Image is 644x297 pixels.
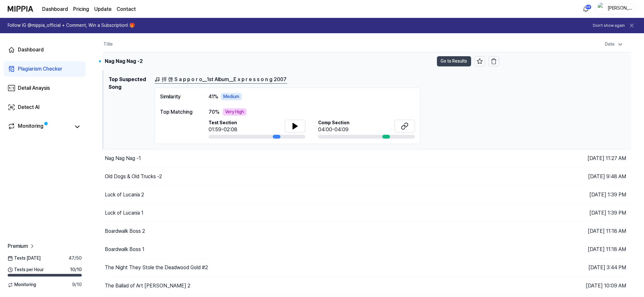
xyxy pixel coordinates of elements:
h1: Top Suspected Song [109,76,149,144]
a: Monitoring [8,122,70,131]
span: 41 % [209,93,218,101]
span: 10 / 10 [70,267,82,273]
div: Old Dogs & Old Trucks -2 [105,173,162,180]
button: profile[PERSON_NAME] [595,4,636,14]
div: The Night They Stole the Deadwood Gold #2 [105,264,208,271]
span: 70 % [209,108,219,116]
td: [DATE] 10:09 AM [499,277,632,295]
td: [DATE] 11:27 AM [499,52,632,70]
td: [DATE] 11:18 AM [499,222,632,240]
img: profile [598,3,605,15]
div: Nag Nag Nag -2 [105,57,143,65]
div: 59 [585,4,592,10]
div: Detail Anaysis [18,84,50,92]
div: [PERSON_NAME] [607,5,632,12]
a: Dashboard [42,5,68,13]
button: Pricing [73,5,89,13]
a: 拝 啓 S a p p o r o＿1st Album＿E x p r e s s o n g 2007 [155,76,287,84]
div: Nag Nag Nag -1 [105,155,141,162]
div: Medium [221,93,242,101]
span: Monitoring [8,282,36,288]
span: Comp Section [318,120,349,126]
div: Top Matching [160,108,196,116]
button: Don't show again [593,23,625,28]
a: Contact [117,5,136,13]
div: Dashboard [18,46,44,54]
div: Plagiarism Checker [18,65,62,73]
button: 알림59 [581,4,591,14]
span: Premium [8,242,28,250]
a: Plagiarism Checker [4,61,86,77]
a: Update [94,5,111,13]
td: [DATE] 11:18 AM [499,240,632,259]
div: Boardwalk Boss 2 [105,227,145,235]
div: Luck of Lucania 2 [105,191,144,199]
span: Tests per Hour [8,267,44,273]
div: Date [602,39,626,49]
div: The Ballad of Art [PERSON_NAME] 2 [105,282,190,290]
div: Similarity [160,93,196,101]
td: [DATE] 11:27 AM [499,149,632,168]
td: [DATE] 1:39 PM [499,204,632,222]
div: Very High [223,108,247,116]
span: 47 / 50 [69,255,82,262]
div: 04:00-04:09 [318,126,349,133]
td: [DATE] 1:39 PM [499,186,632,204]
span: Test Section [209,120,237,126]
a: Premium [8,242,35,250]
span: 9 / 10 [72,282,82,288]
div: Boardwalk Boss 1 [105,246,144,253]
button: Go to Results [437,56,471,66]
th: Title [103,37,499,52]
a: Dashboard [4,42,86,57]
div: 01:59-02:08 [209,126,237,133]
a: Detect AI [4,100,86,115]
span: Tests [DATE] [8,255,41,262]
h1: Follow IG @mippia_official + Comment, Win a Subscription! 🎁 [8,22,135,29]
img: 알림 [582,5,590,13]
td: [DATE] 3:44 PM [499,259,632,277]
div: Luck of Lucania 1 [105,209,143,217]
a: Detail Anaysis [4,80,86,96]
div: Detect AI [18,103,40,111]
div: Monitoring [18,122,43,131]
td: [DATE] 9:48 AM [499,168,632,186]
